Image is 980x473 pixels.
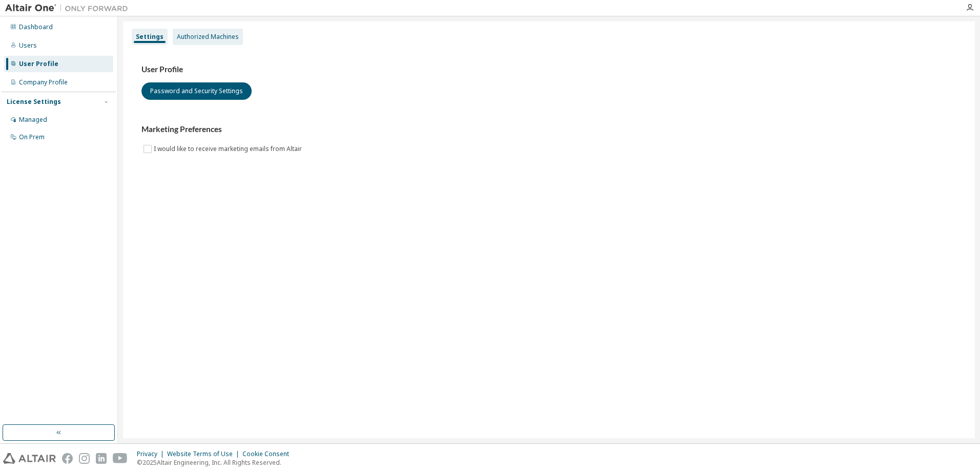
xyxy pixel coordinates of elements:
h3: User Profile [141,64,956,75]
label: I would like to receive marketing emails from Altair [154,143,304,155]
img: instagram.svg [79,453,90,464]
img: altair_logo.svg [3,453,56,464]
div: On Prem [19,133,45,141]
div: Website Terms of Use [167,450,242,458]
img: Altair One [5,3,133,13]
div: User Profile [19,60,58,68]
button: Password and Security Settings [141,82,252,100]
div: Authorized Machines [177,33,239,41]
div: License Settings [7,98,61,106]
img: linkedin.svg [96,453,107,464]
div: Managed [19,116,47,124]
div: Users [19,41,37,50]
div: Settings [136,33,164,41]
div: Company Profile [19,78,68,87]
p: © 2025 Altair Engineering, Inc. All Rights Reserved. [137,458,295,467]
div: Privacy [137,450,167,458]
img: facebook.svg [62,453,73,464]
div: Cookie Consent [242,450,295,458]
div: Dashboard [19,23,53,31]
h3: Marketing Preferences [141,124,956,135]
img: youtube.svg [113,453,128,464]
